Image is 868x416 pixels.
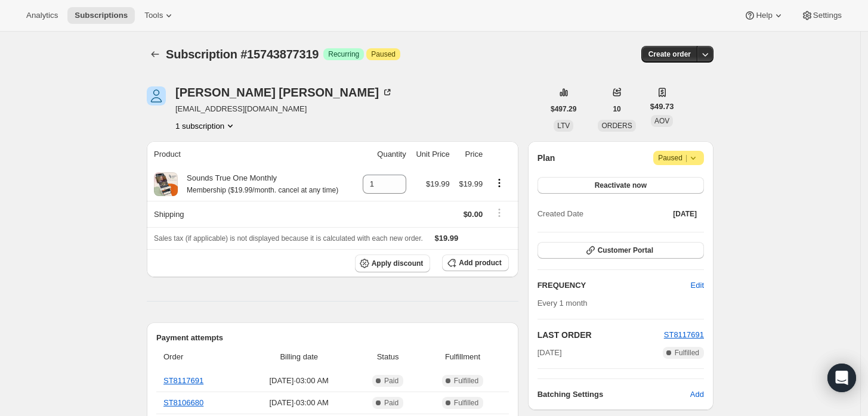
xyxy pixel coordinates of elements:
[453,141,486,167] th: Price
[641,46,698,63] button: Create order
[459,179,483,188] span: $19.99
[557,122,570,130] span: LTV
[178,172,338,196] div: Sounds True One Monthly
[459,258,501,268] span: Add product
[684,276,711,295] button: Edit
[435,234,459,243] span: $19.99
[355,254,431,272] button: Apply discount
[26,11,58,20] span: Analytics
[187,186,338,194] small: Membership ($19.99/month. cancel at any time)
[246,351,352,363] span: Billing date
[490,176,509,190] button: Product actions
[175,86,393,98] div: [PERSON_NAME] [PERSON_NAME]
[67,7,135,24] button: Subscriptions
[756,11,772,20] span: Help
[595,181,647,190] span: Reactivate now
[371,49,396,59] span: Paused
[538,329,664,341] h2: LAST ORDER
[454,398,478,408] span: Fulfilled
[538,242,704,259] button: Customer Portal
[137,7,182,24] button: Tools
[410,141,453,167] th: Unit Price
[175,103,393,115] span: [EMAIL_ADDRESS][DOMAIN_NAME]
[147,141,356,167] th: Product
[154,234,423,243] span: Sales tax (if applicable) is not displayed because it is calculated with each new order.
[356,141,410,167] th: Quantity
[156,344,243,370] th: Order
[163,376,203,385] a: ST8117691
[163,398,203,407] a: ST8106680
[538,389,690,401] h6: Batching Settings
[156,332,509,344] h2: Payment attempts
[175,120,236,132] button: Product actions
[246,375,352,387] span: [DATE] · 03:00 AM
[648,49,691,59] span: Create order
[424,351,501,363] span: Fulfillment
[166,48,319,61] span: Subscription #15743877319
[144,11,163,20] span: Tools
[737,7,791,24] button: Help
[691,280,704,291] span: Edit
[606,101,628,117] button: 10
[464,210,483,219] span: $0.00
[538,347,562,359] span: [DATE]
[650,101,674,113] span: $49.73
[490,206,509,219] button: Shipping actions
[538,299,588,308] span: Every 1 month
[538,208,583,220] span: Created Date
[75,11,128,20] span: Subscriptions
[426,179,450,188] span: $19.99
[813,11,842,20] span: Settings
[538,280,691,291] h2: FREQUENCY
[454,376,478,386] span: Fulfilled
[675,348,699,358] span: Fulfilled
[147,201,356,227] th: Shipping
[664,329,704,341] button: ST8117691
[690,389,704,401] span: Add
[685,153,687,163] span: |
[328,49,359,59] span: Recurring
[154,172,178,196] img: product img
[683,385,711,404] button: Add
[601,122,632,130] span: ORDERS
[666,206,704,222] button: [DATE]
[384,376,399,386] span: Paid
[673,209,697,219] span: [DATE]
[372,259,424,268] span: Apply discount
[359,351,417,363] span: Status
[19,7,65,24] button: Analytics
[664,330,704,339] a: ST8117691
[246,397,352,409] span: [DATE] · 03:00 AM
[598,246,653,255] span: Customer Portal
[384,398,399,408] span: Paid
[794,7,849,24] button: Settings
[543,101,583,117] button: $497.29
[147,46,163,63] button: Subscriptions
[658,152,699,164] span: Paused
[538,152,555,164] h2: Plan
[147,86,166,105] span: Sabrina J Feeley
[654,117,669,125] span: AOV
[613,104,620,114] span: 10
[442,254,508,271] button: Add product
[538,177,704,194] button: Reactivate now
[551,104,576,114] span: $497.29
[827,364,856,392] div: Open Intercom Messenger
